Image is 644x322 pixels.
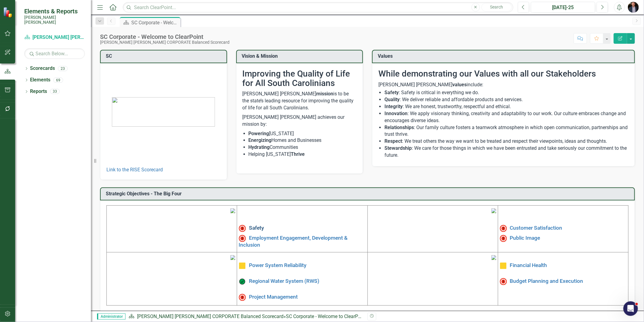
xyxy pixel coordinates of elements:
div: » [129,313,363,320]
li: : Safety is critical in everything we do. [384,89,629,96]
a: Employment Engagement, Development & Inclusion [239,235,347,248]
h3: SC [106,53,223,59]
img: mceclip1%20v4.png [230,208,235,213]
h3: Vision & Mission [242,53,360,59]
li: : We apply visionary thinking, creativity and adaptability to our work. Our culture embraces chan... [384,110,629,124]
a: Power System Reliability [249,262,307,269]
a: Budget Planning and Execution [510,278,583,284]
div: SC Corporate - Welcome to ClearPoint [100,33,230,40]
li: Homes and Businesses [249,137,357,144]
img: mceclip3%20v3.png [230,255,235,260]
li: Helping [US_STATE] [249,151,357,158]
div: 69 [53,77,63,83]
small: [PERSON_NAME] [PERSON_NAME] [24,15,85,25]
strong: Relationships [384,125,414,130]
li: : We treat others the way we want to be treated and respect their viewpoints, ideas and thoughts. [384,138,629,145]
img: Not Meeting Target [239,235,246,242]
li: : We deliver reliable and affordable products and services. [384,96,629,103]
h2: Improving the Quality of Life for All South Carolinians [243,69,357,88]
img: mceclip4.png [491,255,496,260]
p: [PERSON_NAME] [PERSON_NAME] include: [378,81,629,88]
strong: values [452,82,467,87]
input: Search ClearPoint... [123,2,513,13]
strong: Innovation [384,111,408,116]
div: [DATE]-25 [533,4,593,11]
span: Search [490,5,503,9]
button: Search [481,3,512,12]
div: SC Corporate - Welcome to ClearPoint [131,19,179,26]
a: Customer Satisfaction [510,225,562,231]
p: [PERSON_NAME] [PERSON_NAME] achieves our mission by: [243,113,357,129]
img: High Alert [500,225,507,232]
img: Not Meeting Target [500,235,507,242]
li: [US_STATE] [249,130,357,137]
div: [PERSON_NAME] [PERSON_NAME] CORPORATE Balanced Scorecard [100,40,230,45]
strong: Hydrating [249,144,270,150]
img: mceclip2%20v3.png [491,208,496,213]
a: Public Image [510,235,540,241]
a: Reports [30,88,47,95]
div: 23 [58,66,68,71]
li: : We care for those things in which we have been entrusted and take seriously our commitment to t... [384,145,629,159]
a: Project Management [249,294,298,300]
img: Not Meeting Target [500,278,507,285]
strong: Stewardship [384,145,412,151]
a: Regional Water System (RWS) [249,278,319,284]
span: Elements & Reports [24,8,85,15]
input: Search Below... [24,48,85,59]
li: : We are honest, trustworthy, respectful and ethical. [384,103,629,110]
button: [DATE]-25 [531,2,595,13]
img: Not Meeting Target [239,294,246,301]
div: 33 [50,89,60,94]
img: On Target [239,278,246,285]
strong: Powering [249,131,269,136]
a: Elements [30,77,50,84]
span: Administrator [97,313,126,320]
iframe: Intercom live chat [623,301,638,316]
a: [PERSON_NAME] [PERSON_NAME] CORPORATE Balanced Scorecard [137,313,283,319]
a: Link to the RISE Scorecard [106,167,163,173]
a: Safety [249,225,264,231]
p: [PERSON_NAME] [PERSON_NAME] is to be the state’s leading resource for improving the quality of li... [243,91,357,113]
img: High Alert [239,225,246,232]
strong: Integrity [384,104,403,109]
strong: Safety [384,90,399,95]
li: : Our family culture fosters a teamwork atmosphere in which open communication, partnerships and ... [384,124,629,138]
h3: Strategic Objectives - The Big Four [106,191,631,197]
img: Caution [500,262,507,269]
div: SC Corporate - Welcome to ClearPoint [286,313,366,319]
li: Communities [249,144,357,151]
strong: Thrive [291,151,305,157]
strong: mission [317,91,334,97]
strong: Respect [384,138,402,144]
strong: Energizing [249,137,272,143]
a: Scorecards [30,65,55,72]
a: [PERSON_NAME] [PERSON_NAME] CORPORATE Balanced Scorecard [24,34,85,41]
a: Financial Health [510,262,547,269]
img: Chris Amodeo [628,2,639,13]
img: Caution [239,262,246,269]
h3: Values [378,53,631,59]
img: ClearPoint Strategy [3,7,14,18]
h2: While demonstrating our Values with all our Stakeholders [378,69,629,79]
strong: Quality [384,97,400,102]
